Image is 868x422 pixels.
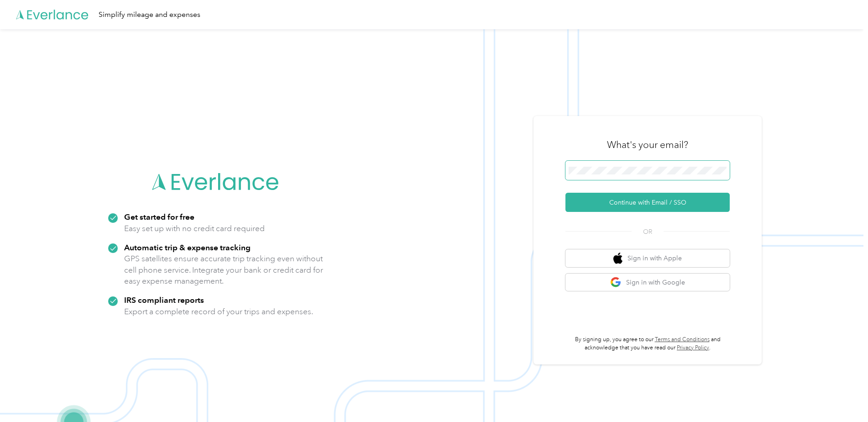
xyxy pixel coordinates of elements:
h3: What's your email? [607,138,688,151]
img: google logo [610,277,622,288]
p: By signing up, you agree to our and acknowledge that you have read our . [565,336,730,352]
strong: Get started for free [124,212,194,222]
p: GPS satellites ensure accurate trip tracking even without cell phone service. Integrate your bank... [124,253,324,287]
button: Continue with Email / SSO [565,193,730,212]
div: Simplify mileage and expenses [99,9,200,21]
a: Terms and Conditions [655,336,710,343]
button: google logoSign in with Google [565,274,730,291]
p: Export a complete record of your trips and expenses. [124,306,313,317]
button: apple logoSign in with Apple [565,249,730,267]
img: apple logo [613,253,622,264]
strong: IRS compliant reports [124,295,204,305]
span: OR [632,227,664,237]
strong: Automatic trip & expense tracking [124,243,251,252]
a: Privacy Policy [677,344,709,351]
p: Easy set up with no credit card required [124,223,265,234]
